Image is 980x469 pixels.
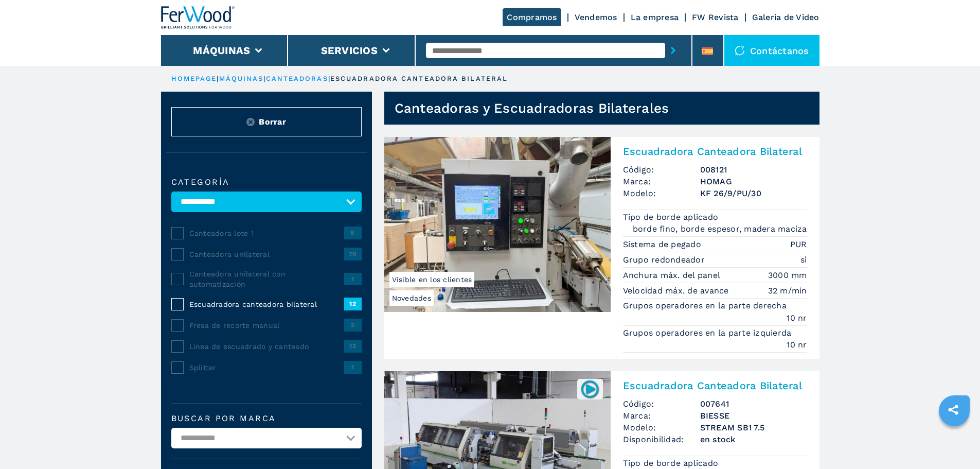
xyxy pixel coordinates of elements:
em: 32 m/min [768,285,807,297]
em: PUR [790,238,807,250]
span: Línea de escuadrado y canteado [189,341,344,352]
img: Ferwood [161,6,235,29]
em: borde fino, borde espesor, madera maciza [633,223,807,235]
span: Modelo: [623,187,700,199]
p: Tipo de borde aplicado [623,212,721,223]
span: Visible en los clientes [389,272,475,287]
a: Vendemos [575,12,617,22]
span: Splitter [189,362,344,373]
a: FW Revista [692,12,739,22]
span: | [263,75,265,82]
a: Escuadradora Canteadora Bilateral HOMAG KF 26/9/PU/30NovedadesVisible en los clientesEscuadradora... [384,137,819,359]
span: 2 [344,319,362,331]
a: sharethis [940,397,966,423]
label: categoría [171,178,362,186]
em: 10 nr [787,312,807,324]
span: Novedades [389,290,434,306]
h1: Canteadoras y Escuadradoras Bilaterales [395,100,669,116]
button: ResetBorrar [171,107,362,136]
span: Canteadora lote 1 [189,228,344,238]
p: Grupo redondeador [623,254,708,266]
div: Contáctanos [724,35,819,66]
a: La empresa [631,12,679,22]
span: Escuadradora canteadora bilateral [189,299,344,309]
a: máquinas [219,75,264,82]
h3: BIESSE [700,410,807,422]
em: 3000 mm [768,269,807,281]
img: Contáctanos [735,45,745,56]
h3: STREAM SB1 7.5 [700,422,807,433]
button: Máquinas [193,44,250,57]
p: Grupos operadores en la parte izquierda [623,327,794,339]
span: Marca: [623,176,700,187]
img: Escuadradora Canteadora Bilateral HOMAG KF 26/9/PU/30 [384,137,611,312]
label: Buscar por marca [171,414,362,423]
em: 10 nr [787,339,807,351]
span: Canteadora unilateral [189,249,344,259]
h3: HOMAG [700,176,807,187]
button: submit-button [665,39,681,62]
img: 007641 [580,379,600,399]
p: Grupos operadores en la parte derecha [623,300,790,311]
h3: KF 26/9/PU/30 [700,187,807,199]
span: 1 [344,361,362,373]
span: 70 [344,248,362,260]
span: 1 [344,273,362,285]
p: Tipo de borde aplicado [623,458,721,469]
span: Borrar [259,116,286,128]
span: | [217,75,219,82]
h3: 008121 [700,164,807,176]
p: Velocidad máx. de avance [623,285,732,297]
span: Canteadora unilateral con automatización [189,269,344,289]
em: sì [800,254,807,266]
h2: Escuadradora Canteadora Bilateral [623,145,807,158]
button: Servicios [321,44,378,57]
span: | [328,75,330,82]
span: Código: [623,398,700,410]
a: Compramos [503,8,561,26]
h3: 007641 [700,398,807,410]
p: Anchura máx. del panel [623,270,723,281]
a: canteadoras [266,75,328,82]
span: Código: [623,164,700,176]
iframe: Chat [936,423,972,461]
span: Fresa de recorte manual [189,320,344,331]
p: Sistema de pegado [623,239,704,250]
h2: Escuadradora Canteadora Bilateral [623,379,807,392]
span: Modelo: [623,422,700,433]
span: 12 [344,340,362,352]
span: 12 [344,298,362,310]
span: Disponibilidad: [623,433,700,445]
span: 8 [344,227,362,239]
a: Galeria de Video [752,12,819,22]
span: en stock [700,433,807,445]
img: Reset [246,118,255,126]
a: HOMEPAGE [171,75,217,82]
p: escuadradora canteadora bilateral [330,74,508,83]
span: Marca: [623,410,700,422]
